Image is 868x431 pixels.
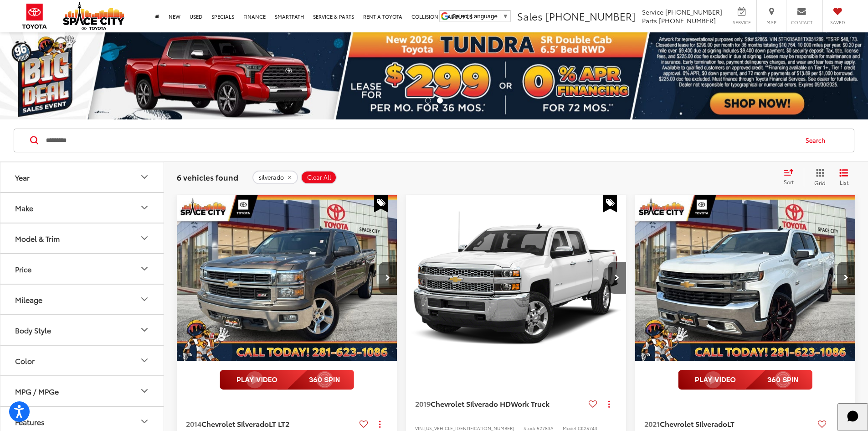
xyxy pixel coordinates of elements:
[603,195,617,213] span: Special
[15,173,30,182] div: Year
[139,263,150,274] div: Price
[644,419,814,429] a: 2021Chevrolet SilveradoLT
[660,418,727,429] span: Chevrolet Silverado
[139,202,150,213] div: Make
[139,385,150,396] div: MPG / MPGe
[406,195,627,362] img: 2019 Chevrolet Silverado HD Work Truck
[601,396,617,412] button: Actions
[731,19,752,26] span: Service
[379,421,380,428] span: dropdown dots
[406,195,627,361] a: 2019 Chevrolet Silverado HD Work Truck2019 Chevrolet Silverado HD Work Truck2019 Chevrolet Silver...
[517,9,543,23] span: Sales
[259,174,284,181] span: silverado
[727,418,734,429] span: LT
[642,16,657,25] span: Parts
[15,326,51,334] div: Body Style
[15,295,42,304] div: Mileage
[608,400,610,408] span: dropdown dots
[0,193,164,223] button: MakeMake
[635,195,856,361] div: 2021 Chevrolet Silverado LT 0
[839,178,848,186] span: List
[837,262,855,294] button: Next image
[511,398,550,409] span: Work Truck
[814,179,826,187] span: Grid
[301,171,337,184] button: Clear All
[63,2,124,30] img: Space City Toyota
[832,168,855,187] button: List View
[139,233,150,244] div: Model & Trim
[139,171,150,182] div: Year
[252,171,298,184] button: remove silverado
[15,356,35,365] div: Color
[15,265,31,273] div: Price
[797,129,838,152] button: Search
[186,419,356,429] a: 2014Chevrolet SilveradoLT LT2
[220,370,354,390] img: full motion video
[0,285,164,314] button: MileageMileage
[415,399,585,409] a: 2019Chevrolet Silverado HDWork Truck
[45,130,797,151] input: Search by Make, Model, or Keyword
[307,174,331,181] span: Clear All
[201,418,269,429] span: Chevrolet Silverado
[779,168,804,187] button: Select sort value
[0,223,164,253] button: Model & TrimModel & Trim
[15,387,59,395] div: MPG / MPGe
[503,13,508,20] span: ▼
[406,195,627,361] div: 2019 Chevrolet Silverado HD Work Truck 0
[15,417,45,426] div: Features
[176,195,398,361] a: 2014 Chevrolet Silverado LT LT22014 Chevrolet Silverado LT LT22014 Chevrolet Silverado LT LT22014...
[804,168,832,187] button: Grid View
[431,398,511,409] span: Chevrolet Silverado HD
[374,195,388,213] span: Special
[452,13,498,20] span: Select Language
[659,16,716,25] span: [PHONE_NUMBER]
[15,234,60,243] div: Model & Trim
[177,171,238,182] span: 6 vehicles found
[415,398,431,409] span: 2019
[15,203,33,212] div: Make
[827,19,847,26] span: Saved
[139,294,150,305] div: Mileage
[841,405,865,428] svg: Start Chat
[0,315,164,345] button: Body StyleBody Style
[635,195,856,362] img: 2021 Chevrolet Silverado LT
[644,418,660,429] span: 2021
[791,19,812,26] span: Contact
[269,418,289,429] span: LT LT2
[784,178,794,186] span: Sort
[761,19,781,26] span: Map
[452,13,508,20] a: Select Language​
[0,376,164,406] button: MPG / MPGeMPG / MPGe
[0,346,164,375] button: ColorColor
[678,370,812,390] img: full motion video
[608,262,626,294] button: Next image
[0,162,164,192] button: YearYear
[139,416,150,427] div: Features
[545,9,636,23] span: [PHONE_NUMBER]
[176,195,398,362] img: 2014 Chevrolet Silverado LT LT2
[665,7,722,16] span: [PHONE_NUMBER]
[379,262,397,294] button: Next image
[139,355,150,366] div: Color
[186,418,201,429] span: 2014
[635,195,856,361] a: 2021 Chevrolet Silverado LT2021 Chevrolet Silverado LT2021 Chevrolet Silverado LT2021 Chevrolet S...
[642,7,663,16] span: Service
[139,324,150,335] div: Body Style
[0,254,164,284] button: PricePrice
[176,195,398,361] div: 2014 Chevrolet Silverado LT LT2 0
